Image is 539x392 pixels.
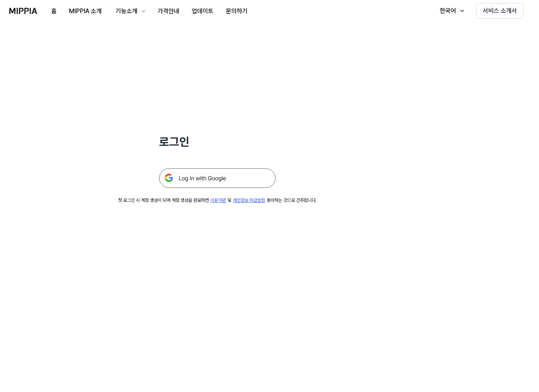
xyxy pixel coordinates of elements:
a: 이용약관 [210,198,226,203]
button: 가격안내 [151,3,185,19]
img: logo [9,8,37,14]
button: 문의하기 [220,3,254,19]
div: 기능소개 [114,7,139,16]
button: 서비스 소개서 [476,3,523,19]
button: 기능소개 [108,3,151,19]
h1: 로그인 [159,134,276,150]
button: 한국어 [432,3,470,19]
img: 구글 로그인 버튼 [159,168,276,188]
div: 한국어 [438,6,458,16]
div: 첫 로그인 시 계정 생성이 되며 계정 생성을 완료하면 및 동의하는 것으로 간주합니다. [118,197,317,204]
button: 홈 [45,3,63,19]
button: 업데이트 [185,3,220,19]
a: 개인정보 취급방침 [233,198,265,203]
button: MIPPIA 소개 [63,3,108,19]
a: 업데이트 [185,0,220,22]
